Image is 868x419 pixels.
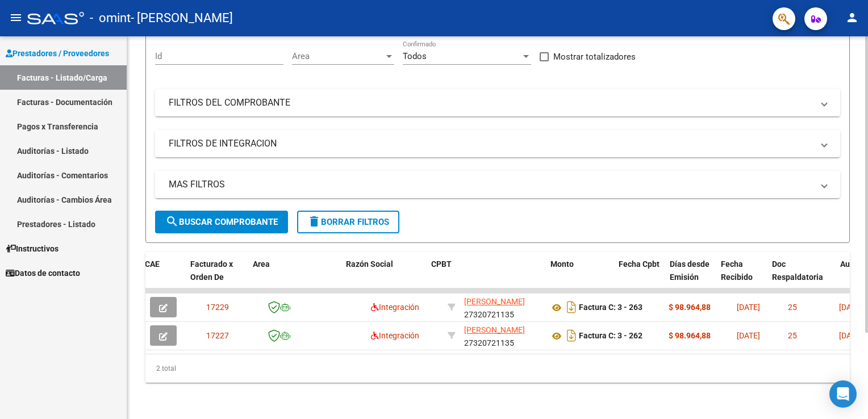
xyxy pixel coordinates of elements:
span: 25 [788,303,797,312]
span: Mostrar totalizadores [553,50,636,64]
span: [DATE] [839,331,862,340]
span: 17229 [206,303,229,312]
datatable-header-cell: CPBT [427,252,546,302]
span: Doc Respaldatoria [772,259,823,282]
mat-expansion-panel-header: FILTROS DE INTEGRACION [155,130,840,157]
span: [PERSON_NAME] [464,325,525,334]
span: Días desde Emisión [670,259,710,282]
span: Borrar Filtros [307,217,389,227]
div: 2 total [145,354,850,383]
span: Fecha Recibido [721,259,753,282]
span: - omint [90,6,131,31]
span: - [PERSON_NAME] [131,6,233,31]
span: [DATE] [737,303,760,312]
span: Fecha Cpbt [619,259,660,269]
span: [DATE] [737,331,760,340]
span: CPBT [431,259,452,269]
span: Prestadores / Proveedores [6,47,109,60]
strong: Factura C: 3 - 262 [579,332,642,341]
mat-expansion-panel-header: MAS FILTROS [155,171,840,198]
span: Integración [371,331,419,340]
mat-icon: delete [307,215,321,228]
span: [DATE] [839,303,862,312]
span: Todos [403,51,427,61]
datatable-header-cell: CAE [140,252,186,302]
span: Razón Social [346,259,393,269]
mat-panel-title: FILTROS DEL COMPROBANTE [169,97,813,109]
div: Open Intercom Messenger [829,380,857,408]
div: 27320721135 [464,295,540,319]
mat-panel-title: FILTROS DE INTEGRACION [169,137,813,150]
span: Buscar Comprobante [165,217,278,227]
div: 27320721135 [464,324,540,347]
datatable-header-cell: Facturado x Orden De [186,252,248,302]
mat-icon: menu [9,11,23,24]
i: Descargar documento [564,298,579,316]
span: [PERSON_NAME] [464,297,525,306]
mat-expansion-panel-header: FILTROS DEL COMPROBANTE [155,89,840,116]
button: Buscar Comprobante [155,211,288,233]
span: Area [292,51,384,61]
span: 17227 [206,331,229,340]
mat-icon: person [845,11,859,24]
mat-icon: search [165,215,179,228]
span: 25 [788,331,797,340]
strong: $ 98.964,88 [669,303,711,312]
span: Datos de contacto [6,267,80,279]
span: CAE [145,259,160,269]
mat-panel-title: MAS FILTROS [169,178,813,191]
span: Monto [550,259,574,269]
datatable-header-cell: Area [248,252,325,302]
span: Integración [371,303,419,312]
datatable-header-cell: Días desde Emisión [665,252,716,302]
span: Instructivos [6,242,59,255]
span: Facturado x Orden De [190,259,233,282]
datatable-header-cell: Razón Social [341,252,427,302]
i: Descargar documento [564,326,579,345]
strong: $ 98.964,88 [669,331,711,340]
button: Borrar Filtros [297,211,399,233]
strong: Factura C: 3 - 263 [579,303,642,312]
datatable-header-cell: Fecha Cpbt [614,252,665,302]
datatable-header-cell: Doc Respaldatoria [767,252,836,302]
datatable-header-cell: Fecha Recibido [716,252,767,302]
span: Area [253,259,270,269]
datatable-header-cell: Monto [546,252,614,302]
